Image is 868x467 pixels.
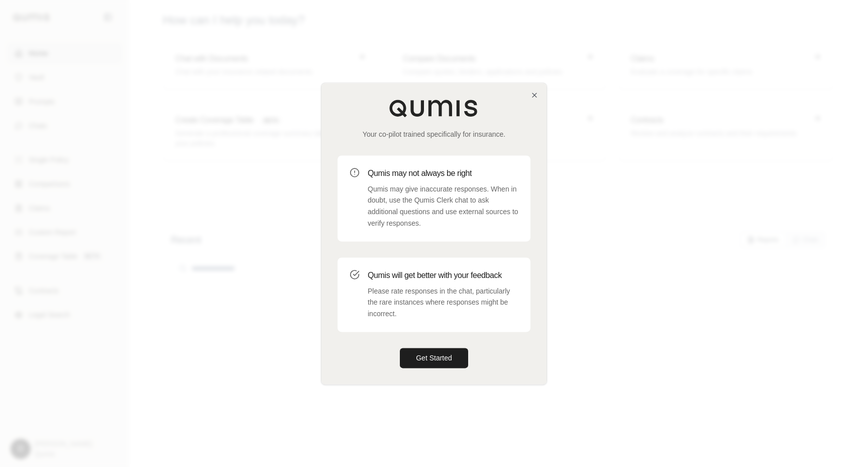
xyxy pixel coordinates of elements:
h3: Qumis will get better with your feedback [368,269,518,282]
button: Get Started [400,348,468,368]
p: Please rate responses in the chat, particularly the rare instances where responses might be incor... [368,286,518,320]
img: Qumis Logo [389,99,479,117]
p: Qumis may give inaccurate responses. When in doubt, use the Qumis Clerk chat to ask additional qu... [368,183,518,229]
p: Your co-pilot trained specifically for insurance. [338,129,530,139]
h3: Qumis may not always be right [368,167,518,179]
